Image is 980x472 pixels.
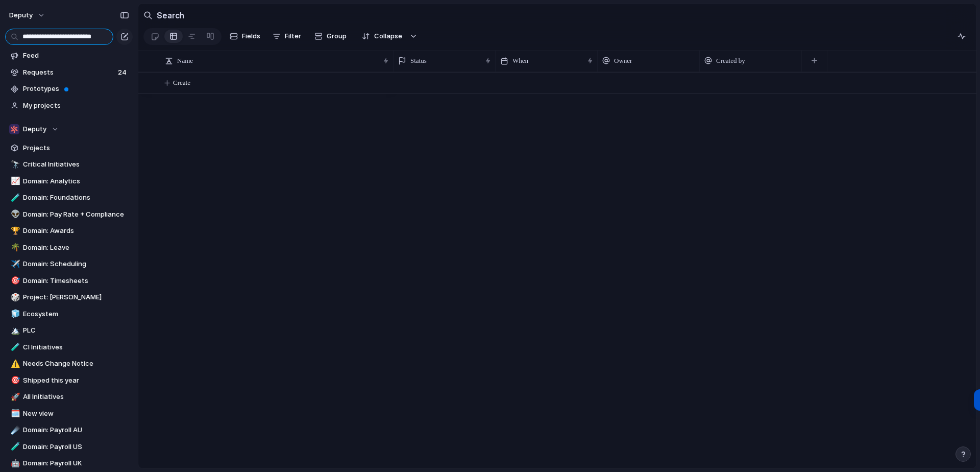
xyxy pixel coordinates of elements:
[11,192,18,204] div: 🧪
[23,342,129,352] span: CI Initiatives
[614,56,632,66] span: Owner
[23,259,129,269] span: Domain: Scheduling
[226,28,264,44] button: Fields
[5,256,133,272] a: ✈️Domain: Scheduling
[9,176,19,186] button: 📈
[242,31,260,41] span: Fields
[5,306,133,322] a: 🧊Ecosystem
[11,374,18,386] div: 🎯
[5,98,133,113] a: My projects
[23,176,129,186] span: Domain: Analytics
[5,456,133,471] a: 🤖Domain: Payroll UK
[11,175,18,187] div: 📈
[11,341,18,353] div: 🧪
[268,28,305,44] button: Filter
[23,425,129,435] span: Domain: Payroll AU
[177,56,193,66] span: Name
[5,323,133,338] a: 🏔️PLC
[23,292,129,302] span: Project: [PERSON_NAME]
[23,193,129,203] span: Domain: Foundations
[5,48,133,63] a: Feed
[11,159,18,171] div: 🔭
[5,439,133,455] a: 🧪Domain: Payroll US
[9,458,19,468] button: 🤖
[23,143,129,153] span: Projects
[118,67,129,78] span: 24
[309,28,352,44] button: Group
[9,325,19,336] button: 🏔️
[11,292,18,303] div: 🎲
[23,243,129,253] span: Domain: Leave
[5,273,133,289] div: 🎯Domain: Timesheets
[285,31,301,41] span: Filter
[5,340,133,355] div: 🧪CI Initiatives
[5,207,133,222] div: 👽Domain: Pay Rate + Compliance
[23,442,129,452] span: Domain: Payroll US
[9,292,19,302] button: 🎲
[23,375,129,386] span: Shipped this year
[11,358,18,370] div: ⚠️
[9,10,33,20] span: deputy
[23,226,129,236] span: Domain: Awards
[9,259,19,269] button: ✈️
[5,373,133,388] a: 🎯Shipped this year
[5,389,133,405] a: 🚀All Initiatives
[23,124,46,134] span: Deputy
[11,308,18,320] div: 🧊
[23,325,129,336] span: PLC
[356,28,407,44] button: Collapse
[11,258,18,270] div: ✈️
[23,309,129,319] span: Ecosystem
[9,409,19,419] button: 🗓️
[9,193,19,203] button: 🧪
[23,359,129,369] span: Needs Change Notice
[5,190,133,205] a: 🧪Domain: Foundations
[11,441,18,453] div: 🧪
[11,208,18,220] div: 👽
[9,359,19,369] button: ⚠️
[11,458,18,469] div: 🤖
[9,276,19,286] button: 🎯
[716,56,745,66] span: Created by
[9,425,19,435] button: ☄️
[23,458,129,468] span: Domain: Payroll UK
[374,31,402,41] span: Collapse
[11,325,18,337] div: 🏔️
[23,159,129,170] span: Critical Initiatives
[23,101,129,111] span: My projects
[23,67,115,78] span: Requests
[5,223,133,239] a: 🏆Domain: Awards
[5,356,133,371] a: ⚠️Needs Change Notice
[173,78,190,88] span: Create
[23,392,129,402] span: All Initiatives
[5,65,133,80] a: Requests24
[5,240,133,255] a: 🌴Domain: Leave
[9,392,19,402] button: 🚀
[5,174,133,189] a: 📈Domain: Analytics
[11,275,18,287] div: 🎯
[327,31,347,41] span: Group
[410,56,427,66] span: Status
[23,84,129,94] span: Prototypes
[5,122,133,137] button: Deputy
[5,290,133,305] a: 🎲Project: [PERSON_NAME]
[5,406,133,421] a: 🗓️New view
[9,442,19,452] button: 🧪
[5,157,133,172] a: 🔭Critical Initiatives
[23,209,129,220] span: Domain: Pay Rate + Compliance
